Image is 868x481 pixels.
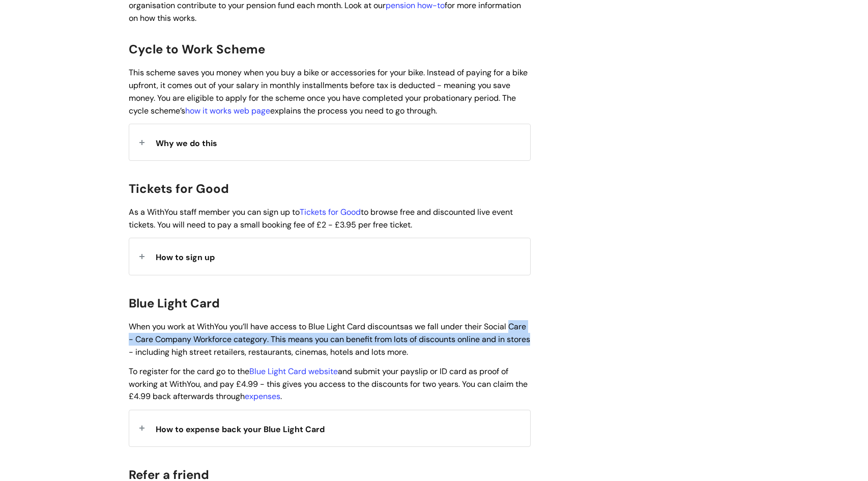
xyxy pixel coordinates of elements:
span: Why we do this [156,138,217,149]
span: When you work at WithYou you’ll have access to Blue Light Card discounts . This means you can ben... [129,321,530,357]
span: Cycle to Work Scheme [129,41,265,57]
span: To register for the card go to the and submit your payslip or ID card as proof of working at With... [129,366,528,402]
span: Tickets for Good [129,181,229,196]
span: Blue Light Card [129,295,220,311]
span: As a WithYou staff member you can sign up to to browse free and discounted live event tickets. Yo... [129,207,513,230]
span: How to expense back your Blue Light Card [156,424,325,435]
a: Tickets for Good [300,207,361,217]
a: how it works web page [185,105,270,116]
span: This scheme saves you money when you buy a bike or accessories for your bike. Instead of paying f... [129,67,528,116]
a: expenses [245,391,280,402]
span: as we fall under their Social Care - Care Company Workforce category [129,321,526,345]
a: Blue Light Card website [249,366,338,377]
span: How to sign up [156,252,215,263]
